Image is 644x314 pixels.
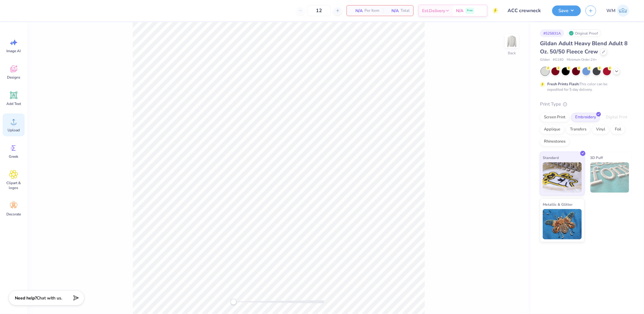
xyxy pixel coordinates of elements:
span: 3D Puff [590,154,603,161]
div: This color can be expedited for 5 day delivery. [547,81,622,92]
img: Wilfredo Manabat [617,5,629,17]
span: Greek [9,154,18,159]
span: Standard [543,154,559,161]
img: Back [506,35,518,47]
div: Applique [540,125,564,134]
strong: Fresh Prints Flash: [547,82,579,86]
span: Decorate [6,212,21,217]
a: WM [604,5,632,17]
div: Foil [611,125,625,134]
img: Standard [543,162,582,193]
span: Image AI [7,49,21,53]
span: N/A [351,8,363,14]
span: # G180 [553,57,564,62]
span: Free [467,8,473,13]
span: N/A [387,8,399,14]
span: Minimum Order: 24 + [567,57,597,62]
div: Transfers [566,125,590,134]
div: Vinyl [592,125,609,134]
span: WM [606,7,615,14]
div: Original Proof [567,29,601,37]
span: Metallic & Glitter [543,201,573,208]
div: Digital Print [602,113,631,122]
span: N/A [456,8,463,14]
span: Chat with us. [37,295,62,301]
span: Total [401,8,410,14]
div: Print Type [540,101,632,108]
div: Screen Print [540,113,569,122]
img: Metallic & Glitter [543,209,582,239]
span: Upload [8,128,20,133]
button: Save [552,5,581,16]
img: 3D Puff [590,162,629,193]
span: Est. Delivery [422,8,445,14]
div: # 525831A [540,29,564,37]
div: Accessibility label [230,299,236,305]
div: Rhinestones [540,137,569,146]
div: Embroidery [571,113,600,122]
span: Per Item [364,8,379,14]
span: Gildan [540,57,550,62]
span: Clipart & logos [4,181,24,190]
span: Add Text [6,101,21,106]
span: Designs [7,75,20,80]
strong: Need help? [15,295,37,301]
input: – – [307,5,331,16]
span: Gildan Adult Heavy Blend Adult 8 Oz. 50/50 Fleece Crew [540,40,628,55]
input: Untitled Design [503,5,548,17]
div: Back [508,50,516,56]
